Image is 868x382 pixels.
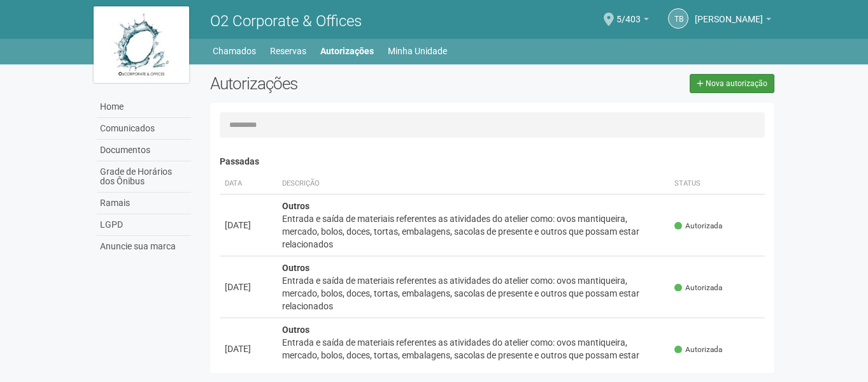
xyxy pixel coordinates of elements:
[695,2,763,24] span: Tatiana Buxbaum Grecco
[669,173,765,195] th: Status
[388,42,447,60] a: Minha Unidade
[320,42,374,60] a: Autorizações
[94,6,189,83] img: logo.jpg
[225,281,272,293] div: [DATE]
[225,219,272,231] div: [DATE]
[97,193,191,214] a: Ramais
[225,342,272,355] div: [DATE]
[282,325,309,335] strong: Outros
[97,236,191,257] a: Anuncie sua marca
[674,283,722,293] span: Autorizada
[695,16,771,26] a: [PERSON_NAME]
[282,212,665,251] div: Entrada e saída de materiais referentes as atividades do atelier como: ovos mantiqueira, mercado,...
[674,344,722,355] span: Autorizada
[706,79,767,88] span: Nova autorização
[270,42,306,60] a: Reservas
[277,173,670,195] th: Descrição
[282,263,309,273] strong: Outros
[616,2,641,24] span: 5/403
[282,201,309,211] strong: Outros
[97,161,191,193] a: Grade de Horários dos Ônibus
[97,214,191,236] a: LGPD
[210,12,362,30] span: O2 Corporate & Offices
[282,336,665,374] div: Entrada e saída de materiais referentes as atividades do atelier como: ovos mantiqueira, mercado,...
[210,74,483,93] h2: Autorizações
[213,42,256,60] a: Chamados
[97,96,191,118] a: Home
[674,221,722,231] span: Autorizada
[97,140,191,161] a: Documentos
[220,157,765,166] h4: Passadas
[690,74,774,93] a: Nova autorização
[282,274,665,312] div: Entrada e saída de materiais referentes as atividades do atelier como: ovos mantiqueira, mercado,...
[616,16,649,26] a: 5/403
[668,8,688,29] a: TB
[97,118,191,140] a: Comunicados
[220,173,277,195] th: Data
